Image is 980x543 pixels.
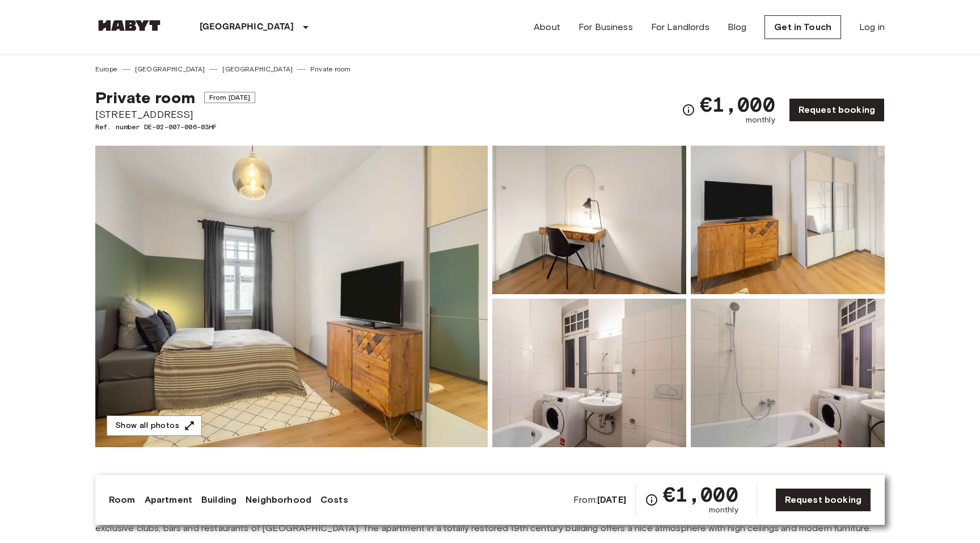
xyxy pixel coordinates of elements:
[709,504,738,516] span: monthly
[691,299,885,447] img: Picture of unit DE-02-007-006-03HF
[746,114,775,126] span: monthly
[109,493,136,507] a: Room
[204,92,256,103] span: From [DATE]
[663,484,738,504] span: €1,000
[700,94,775,114] span: €1,000
[95,146,488,447] img: Marketing picture of unit DE-02-007-006-03HF
[95,474,235,491] span: About the apartment
[492,299,686,447] img: Picture of unit DE-02-007-006-03HF
[95,122,255,132] span: Ref. number DE-02-007-006-03HF
[145,493,192,507] a: Apartment
[492,146,686,294] img: Picture of unit DE-02-007-006-03HF
[222,64,293,74] a: [GEOGRAPHIC_DATA]
[95,20,163,31] img: Habyt
[95,88,195,107] span: Private room
[534,20,560,34] a: About
[201,493,236,507] a: Building
[775,488,871,512] a: Request booking
[682,103,695,117] svg: Check cost overview for full price breakdown. Please note that discounts apply to new joiners onl...
[95,107,255,122] span: [STREET_ADDRESS]
[859,20,885,34] a: Log in
[728,20,747,34] a: Blog
[764,15,841,39] a: Get in Touch
[691,146,885,294] img: Picture of unit DE-02-007-006-03HF
[320,493,348,507] a: Costs
[135,64,205,74] a: [GEOGRAPHIC_DATA]
[578,20,633,34] a: For Business
[95,64,117,74] a: Europe
[246,493,311,507] a: Neighborhood
[310,64,350,74] a: Private room
[200,20,294,34] p: [GEOGRAPHIC_DATA]
[789,98,885,122] a: Request booking
[645,493,658,507] svg: Check cost overview for full price breakdown. Please note that discounts apply to new joiners onl...
[651,20,709,34] a: For Landlords
[597,494,626,505] b: [DATE]
[107,415,202,436] button: Show all photos
[573,494,626,506] span: From:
